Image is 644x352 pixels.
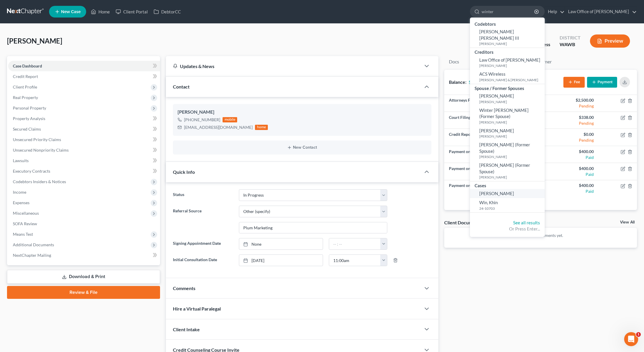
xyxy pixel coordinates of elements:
div: $338.00 [545,115,594,120]
span: Quick Info [173,169,195,175]
span: [PERSON_NAME] [7,37,62,45]
label: Signing Appointment Date [170,238,236,250]
iframe: Intercom live chat [624,332,638,346]
div: $400.00 [545,149,594,155]
button: Fee [563,77,585,88]
span: Miscellaneous [13,211,39,216]
div: Paid [545,155,594,160]
div: Pending [545,137,594,143]
a: Lawsuits [8,155,160,166]
a: Law Office of [PERSON_NAME] [565,6,637,17]
input: Search by name... [482,6,535,17]
p: No client documents yet. [449,233,632,238]
div: Client Documents [444,219,482,226]
span: Winter [PERSON_NAME] (Former Spouse) [479,107,529,119]
div: home [255,125,268,130]
span: Hire a Virtual Paralegal [173,306,221,311]
span: Contact [173,84,190,89]
td: Credit Report Fee [444,129,541,146]
div: Paid [545,171,594,177]
small: [PERSON_NAME] [479,134,543,139]
div: $400.00 [545,166,594,171]
div: Pending [545,103,594,109]
span: Case Dashboard [13,63,42,68]
a: Timer [535,56,556,67]
a: Winter [PERSON_NAME] (Former Spouse)[PERSON_NAME] [470,106,545,126]
div: Spouse / Former Spouses [470,84,545,91]
div: Pending [545,120,594,126]
td: Payment on [DATE] [444,180,541,197]
div: $400.00 [545,183,594,188]
a: Help [545,6,565,17]
span: New Case [61,10,81,14]
span: [PERSON_NAME] [PERSON_NAME] III [479,29,519,40]
a: Win, Khin24-10703 [470,198,545,212]
a: Client Portal [113,6,151,17]
strong: Balance: [449,79,466,85]
span: Income [13,190,26,195]
span: Real Property [13,95,38,100]
div: Creditors [470,48,545,55]
span: Unsecured Priority Claims [13,137,61,142]
span: Comments [173,285,195,291]
a: View All [620,220,635,224]
span: Property Analysis [13,116,45,121]
div: Paid [545,188,594,194]
a: Unsecured Nonpriority Claims [8,145,160,155]
span: Client Profile [13,84,37,89]
span: [PERSON_NAME] (Former Spouse) [479,142,530,153]
a: [PERSON_NAME] (Former Spouse)[PERSON_NAME] [470,140,545,161]
small: [PERSON_NAME] [479,120,543,125]
label: Initial Consultation Date [170,254,236,266]
a: Secured Claims [8,124,160,134]
div: [PERSON_NAME] [178,109,426,116]
label: Status [170,189,236,201]
button: Payment [587,77,617,88]
span: NextChapter Mailing [13,253,51,258]
div: WAWB [560,41,581,48]
small: 24-10703 [479,206,543,211]
small: [PERSON_NAME] [479,175,543,180]
small: [PERSON_NAME] [479,41,543,46]
td: Payment on [DATE] [444,146,541,163]
label: Referral Source [170,206,236,234]
span: Win, Khin [479,200,498,205]
span: Codebtors Insiders & Notices [13,179,66,184]
div: $2,500.00 [545,97,594,103]
button: New Contact [178,145,426,150]
small: [PERSON_NAME] [479,154,543,159]
a: [PERSON_NAME] (Former Spouse)[PERSON_NAME] [470,161,545,181]
div: mobile [223,117,237,122]
a: Review & File [7,286,160,299]
a: ACS Wireless[PERSON_NAME] & [PERSON_NAME] [470,70,545,84]
span: ACS Wireless [479,71,506,77]
div: Cases [470,181,545,189]
span: Means Test [13,232,33,237]
small: [PERSON_NAME] [479,99,543,104]
a: [PERSON_NAME] [PERSON_NAME] III[PERSON_NAME] [470,27,545,48]
input: -- : -- [329,238,380,249]
a: NextChapter Mailing [8,250,160,261]
div: [EMAIL_ADDRESS][DOMAIN_NAME] [184,124,253,130]
span: Additional Documents [13,242,54,247]
td: Attorneys Fees [444,95,541,112]
span: Secured Claims [13,126,41,131]
div: $0.00 [545,131,594,137]
span: Unsecured Nonpriority Claims [13,148,69,152]
a: Executory Contracts [8,166,160,176]
a: Property Analysis [8,113,160,124]
span: Personal Property [13,105,46,110]
div: [PHONE_NUMBER] [184,117,220,123]
a: Law Office of [PERSON_NAME][PERSON_NAME] [470,56,545,70]
div: Or Press Enter... [475,226,540,232]
a: Unsecured Priority Claims [8,134,160,145]
a: See all results [513,220,540,225]
a: SOFA Review [8,219,160,229]
button: Preview [590,34,630,48]
a: None [239,238,323,249]
a: DebtorCC [151,6,184,17]
input: -- : -- [329,255,380,266]
span: SOFA Review [13,221,37,226]
a: Home [88,6,113,17]
div: Updates & News [173,63,414,69]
